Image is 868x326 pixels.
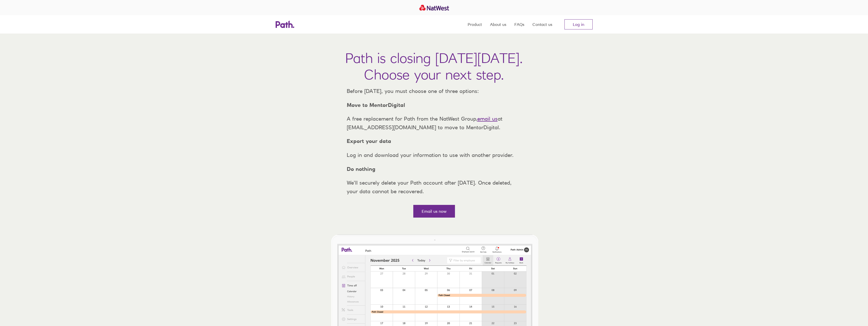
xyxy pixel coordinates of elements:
[413,205,455,218] a: Email us now
[490,15,506,34] a: About us
[347,102,405,108] strong: Move to MentorDigital
[343,178,526,195] p: We’ll securely delete your Path account after [DATE]. Once deleted, your data cannot be recovered.
[343,151,526,159] p: Log in and download your information to use with another provider.
[347,138,391,144] strong: Export your data
[343,115,526,132] p: A free replacement for Path from the NatWest Group, at [EMAIL_ADDRESS][DOMAIN_NAME] to move to Me...
[345,50,523,83] h1: Path is closing [DATE][DATE]. Choose your next step.
[514,15,524,34] a: FAQs
[564,19,593,29] a: Log in
[343,87,526,95] p: Before [DATE], you must choose one of three options:
[532,15,552,34] a: Contact us
[477,116,498,122] a: email us
[347,166,375,172] strong: Do nothing
[468,15,482,34] a: Product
